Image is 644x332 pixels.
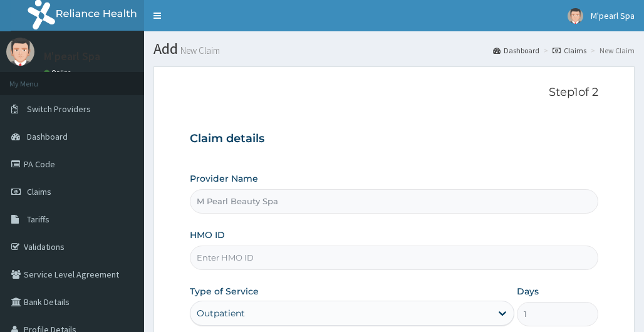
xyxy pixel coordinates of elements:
[44,68,74,77] a: Online
[190,86,598,100] p: Step 1 of 2
[153,41,635,57] h1: Add
[190,229,225,241] label: HMO ID
[27,103,91,115] span: Switch Providers
[190,285,259,298] label: Type of Service
[493,45,539,56] a: Dashboard
[190,172,258,185] label: Provider Name
[27,214,49,225] span: Tariffs
[190,246,598,270] input: Enter HMO ID
[44,51,100,62] p: M'pearl Spa
[190,132,598,146] h3: Claim details
[27,186,51,197] span: Claims
[178,46,220,55] small: New Claim
[6,38,34,66] img: User Image
[517,285,539,298] label: Days
[591,10,635,21] span: M'pearl Spa
[568,8,583,24] img: User Image
[553,45,586,56] a: Claims
[27,131,68,142] span: Dashboard
[588,45,635,56] li: New Claim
